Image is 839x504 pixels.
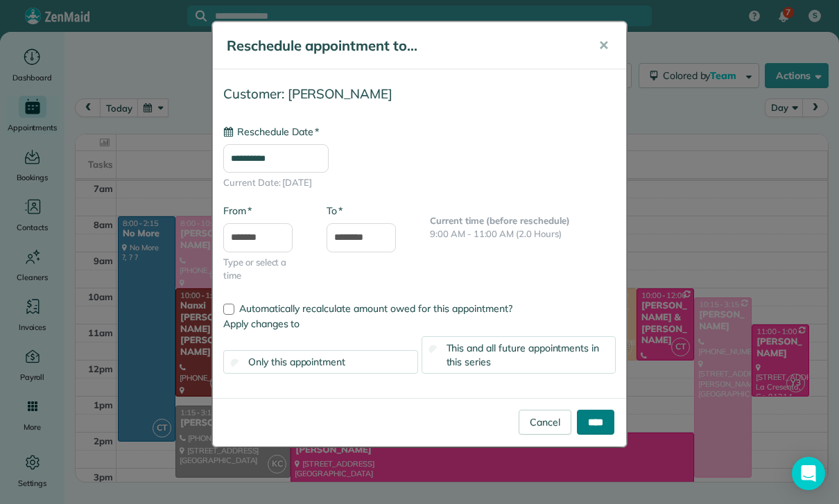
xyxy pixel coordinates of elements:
b: Current time (before reschedule) [430,215,570,226]
label: Reschedule Date [223,125,319,139]
input: This and all future appointments in this series [429,345,438,354]
label: Apply changes to [223,317,616,331]
h5: Reschedule appointment to... [227,36,579,55]
p: 9:00 AM - 11:00 AM (2.0 Hours) [430,227,616,241]
label: To [327,204,343,218]
span: ✕ [598,37,609,53]
label: From [223,204,252,218]
div: Open Intercom Messenger [792,457,825,490]
input: Only this appointment [231,358,240,367]
span: This and all future appointments in this series [447,342,600,368]
span: Only this appointment [248,356,345,368]
h4: Customer: [PERSON_NAME] [223,87,616,101]
span: Automatically recalculate amount owed for this appointment? [239,302,512,315]
a: Cancel [519,410,571,435]
span: Type or select a time [223,256,306,283]
span: Current Date: [DATE] [223,176,616,190]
